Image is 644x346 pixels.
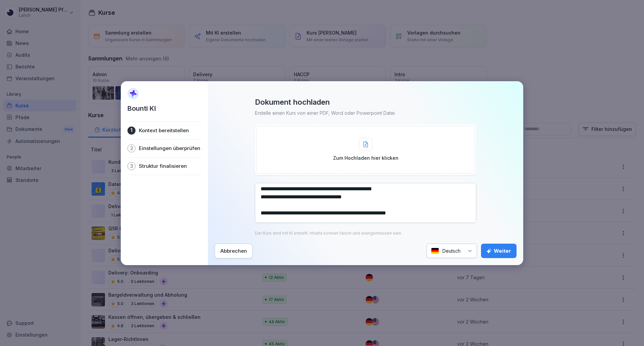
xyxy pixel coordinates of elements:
[333,154,398,161] p: Zum Hochladen hier klicken
[127,144,136,152] div: 2
[215,244,253,258] button: Abbrechen
[127,103,156,113] p: Bounti KI
[431,248,439,254] img: de.svg
[139,145,200,152] p: Einstellungen überprüfen
[220,247,247,255] div: Abbrechen
[255,97,330,107] p: Dokument hochladen
[127,127,136,135] div: 1
[127,162,136,170] div: 3
[255,109,395,116] p: Erstelle einen Kurs von einer PDF, Word oder Powerpoint Datei
[127,88,139,99] img: AI Sparkle
[486,247,511,255] div: Weiter
[481,244,517,258] button: Weiter
[139,163,187,169] p: Struktur finalisieren
[427,244,477,258] div: Deutsch
[139,127,189,134] p: Kontext bereitstellen
[255,231,402,236] p: Der Kurs wird mit KI erstellt. Inhalte können falsch und unangemessen sein.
